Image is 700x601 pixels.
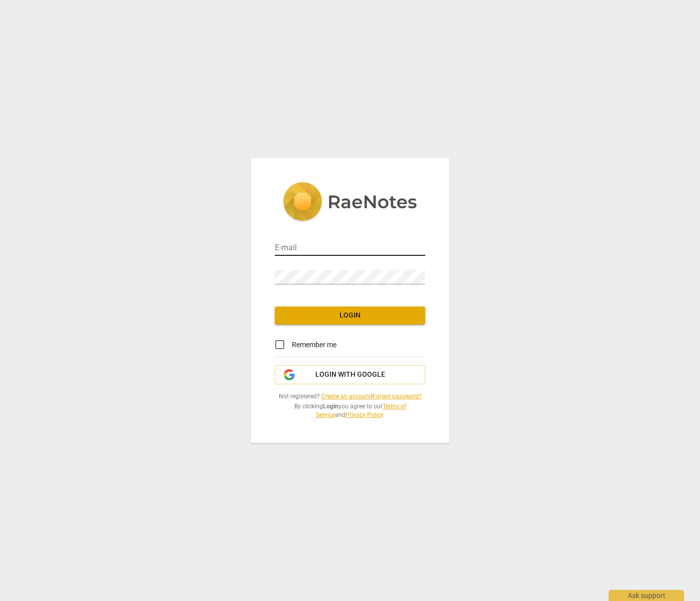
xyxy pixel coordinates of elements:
span: Not registered? | [275,392,425,401]
span: By clicking you agree to our and . [275,402,425,419]
span: Login [283,311,417,321]
a: Privacy Policy [345,411,383,418]
a: Terms of Service [316,403,406,418]
span: Remember me [292,340,336,350]
img: 5ac2273c67554f335776073100b6d88f.svg [283,182,417,223]
a: Forgot password? [373,393,422,400]
div: Ask support [609,590,684,601]
b: Login [323,403,338,410]
button: Login with Google [275,365,425,384]
a: Create an account [321,393,371,400]
span: Login with Google [315,370,385,380]
button: Login [275,307,425,325]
